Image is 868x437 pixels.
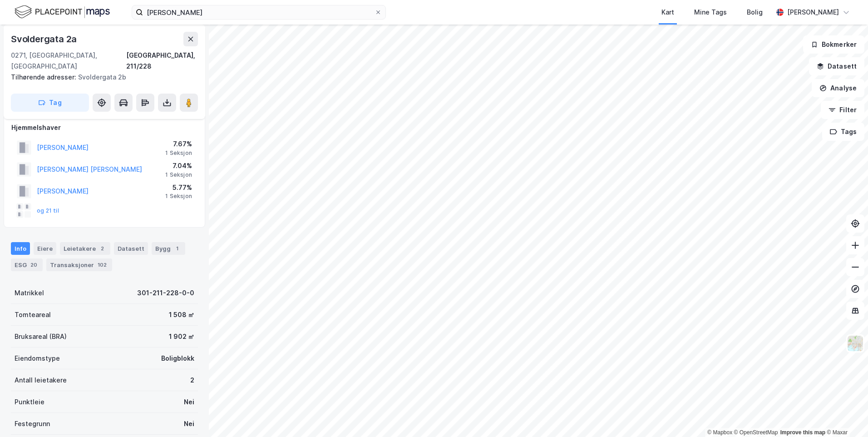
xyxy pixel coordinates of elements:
div: Transaksjoner [46,258,112,271]
div: Info [11,242,30,255]
a: Improve this map [780,429,825,436]
div: 7.04% [165,160,192,171]
div: Bolig [747,7,763,18]
button: Bokmerker [803,35,864,54]
iframe: Chat Widget [823,393,868,437]
div: Nei [184,418,194,429]
div: Matrikkel [15,288,44,298]
div: 1 902 ㎡ [169,331,194,342]
div: 1 Seksjon [165,149,192,157]
button: Datasett [809,57,864,75]
div: 7.67% [165,139,192,149]
div: Boligblokk [161,353,194,364]
div: 1 [173,244,182,253]
div: 2 [98,244,107,253]
div: Leietakere [60,242,110,255]
span: Tilhørende adresser: [11,73,78,81]
div: Antall leietakere [15,375,67,386]
div: 102 [96,260,108,269]
div: 5.77% [165,182,192,193]
div: Eiere [34,242,56,255]
div: [PERSON_NAME] [787,7,839,18]
div: Festegrunn [15,418,50,429]
button: Tag [11,94,89,112]
div: Nei [184,397,194,407]
div: Kart [661,7,674,18]
div: 1 Seksjon [165,171,192,179]
div: Bruksareal (BRA) [15,331,67,342]
div: Kontrollprogram for chat [823,393,868,437]
div: 1 Seksjon [165,193,192,200]
a: Mapbox [707,429,732,436]
button: Tags [822,123,864,141]
div: [GEOGRAPHIC_DATA], 211/228 [126,50,198,72]
div: Svoldergata 2b [11,72,191,83]
div: 1 508 ㎡ [169,309,194,320]
img: logo.f888ab2527a4732fd821a326f86c7f29.svg [15,4,110,20]
div: 20 [29,260,39,269]
img: Z [847,335,864,352]
div: Bygg [152,242,185,255]
div: Punktleie [15,397,44,407]
div: Hjemmelshaver [11,122,197,133]
div: Datasett [114,242,148,255]
div: Mine Tags [694,7,727,18]
a: OpenStreetMap [734,429,778,436]
div: ESG [11,258,43,271]
div: Svoldergata 2a [11,32,79,46]
div: 0271, [GEOGRAPHIC_DATA], [GEOGRAPHIC_DATA] [11,50,126,72]
button: Analyse [812,79,864,97]
div: Tomteareal [15,309,51,320]
button: Filter [821,101,864,119]
div: 2 [190,375,194,386]
div: Eiendomstype [15,353,60,364]
div: 301-211-228-0-0 [137,288,194,298]
input: Søk på adresse, matrikkel, gårdeiere, leietakere eller personer [143,5,375,19]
